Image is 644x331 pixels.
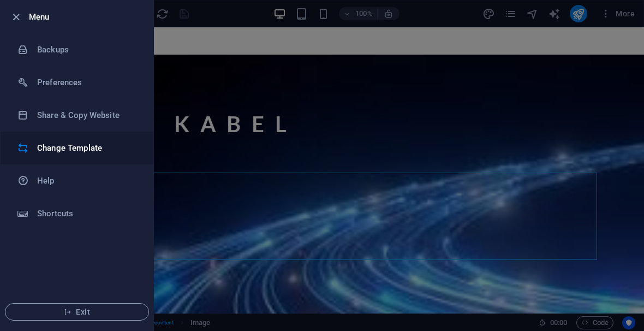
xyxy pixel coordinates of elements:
[5,303,149,321] button: Exit
[14,308,140,316] span: Exit
[29,10,145,23] h6: Menu
[37,174,138,187] h6: Help
[37,76,138,89] h6: Preferences
[37,43,138,56] h6: Backups
[37,109,138,122] h6: Share & Copy Website
[1,164,153,197] a: Help
[37,141,138,155] h6: Change Template
[37,207,138,220] h6: Shortcuts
